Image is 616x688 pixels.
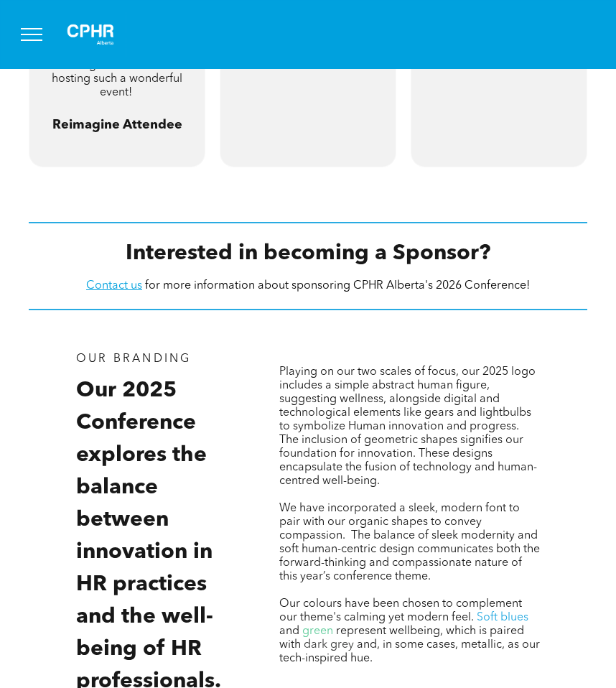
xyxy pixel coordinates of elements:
span: Interested in becoming a Sponsor? [126,243,490,264]
span: Reimagine Attendee [52,118,182,131]
img: A white background with a few lines on it [55,11,126,57]
span: Our Branding [76,353,191,365]
span: for more information about sponsoring CPHR Alberta's 2026 Conference! [145,280,530,292]
span: Playing on our two scales of focus, our 2025 logo includes a simple abstract human figure, sugges... [279,366,537,487]
span: green [302,626,333,637]
span: and, in some cases, metallic, as our tech-inspired hue. [279,639,540,664]
span: and [279,626,299,637]
button: menu [13,16,50,53]
a: Contact us [86,280,142,292]
span: Soft blues [477,612,528,623]
span: Our colours have been chosen to complement our theme's calming yet modern feel. [279,598,522,623]
span: dark grey [304,639,354,651]
span: We have incorporated a sleek, modern font to pair with our organic shapes to convey compassion. T... [279,503,540,582]
span: represent wellbeing, which is paired with [279,626,524,651]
